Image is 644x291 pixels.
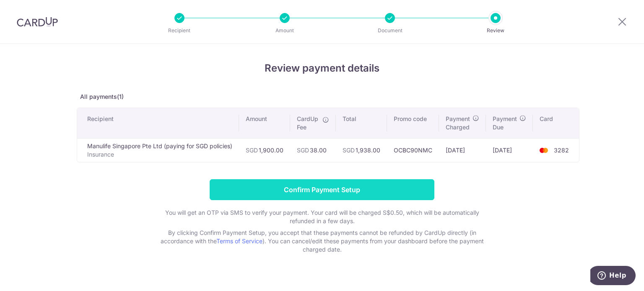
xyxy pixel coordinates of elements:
[297,147,309,154] span: SGD
[297,115,318,131] span: CardUp Fee
[210,179,434,200] input: Confirm Payment Setup
[148,26,210,35] p: Recipient
[290,138,336,162] td: 38.00
[465,26,527,35] p: Review
[239,108,290,138] th: Amount
[493,115,517,131] span: Payment Due
[246,147,258,154] span: SGD
[387,138,439,162] td: OCBC90NMC
[590,266,636,287] iframe: Opens a widget where you can find more information
[154,229,490,254] p: By clicking Confirm Payment Setup, you accept that these payments cannot be refunded by CardUp di...
[336,108,387,138] th: Total
[439,138,486,162] td: [DATE]
[77,108,239,138] th: Recipient
[343,147,355,154] span: SGD
[87,150,232,159] p: Insurance
[359,26,421,35] p: Document
[533,108,579,138] th: Card
[554,147,569,154] span: 3282
[239,138,290,162] td: 1,900.00
[77,138,239,162] td: Manulife Singapore Pte Ltd (paying for SGD policies)
[77,61,567,76] h4: Review payment details
[486,138,533,162] td: [DATE]
[387,108,439,138] th: Promo code
[17,17,58,27] img: CardUp
[446,115,470,131] span: Payment Charged
[216,237,262,245] a: Terms of Service
[254,26,316,35] p: Amount
[535,145,552,155] img: <span class="translation_missing" title="translation missing: en.account_steps.new_confirm_form.b...
[77,93,567,101] p: All payments(1)
[154,209,490,225] p: You will get an OTP via SMS to verify your payment. Your card will be charged S$0.50, which will ...
[336,138,387,162] td: 1,938.00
